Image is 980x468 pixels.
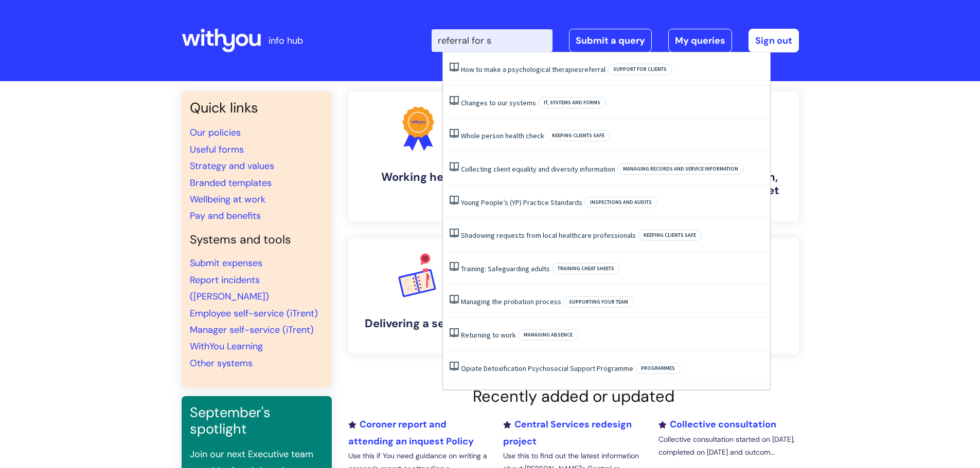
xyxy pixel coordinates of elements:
[582,65,605,74] span: referral
[190,160,274,172] a: Strategy and values
[190,233,324,247] h4: Systems and tools
[190,210,261,222] a: Pay and benefits
[658,418,776,430] a: Collective consultation
[190,177,272,189] a: Branded templates
[461,364,633,373] a: Opiate Detoxification Psychosocial Support Programme
[190,257,262,269] a: Submit expenses
[503,418,632,447] a: Central Services redesign project
[357,317,480,330] h4: Delivering a service
[635,363,681,374] span: Programmes
[461,98,536,107] a: Changes to our systems
[190,100,324,116] h3: Quick links
[190,307,318,320] a: Employee self-service (iTrent)
[461,330,516,340] a: Returning to work
[538,97,606,108] span: IT, systems and forms
[432,29,799,52] div: | -
[552,263,620,274] span: Training cheat sheets
[668,29,732,52] a: My queries
[432,29,553,52] input: Search
[190,324,314,336] a: Manager self-service (iTrent)
[563,296,634,308] span: Supporting your team
[461,264,550,273] a: Training: Safeguarding adults
[518,329,578,341] span: Managing absence
[348,387,799,406] h2: Recently added or updated
[749,29,799,52] a: Sign out
[461,231,636,240] a: Shadowing requests from local healthcare professionals
[617,163,744,175] span: Managing records and service information
[190,357,253,369] a: Other systems
[461,131,544,140] a: Whole person health check
[608,64,672,75] span: Support for clients
[190,404,324,438] h3: September's spotlight
[461,65,605,74] a: How to make a psychological therapiesreferral
[190,274,269,303] a: Report incidents ([PERSON_NAME])
[658,433,798,459] p: Collective consultation started on [DATE], completed on [DATE] and outcom...
[190,143,244,156] a: Useful forms
[569,29,652,52] a: Submit a query
[584,197,657,208] span: Inspections and audits
[461,297,561,306] a: Managing the probation process
[190,126,241,139] a: Our policies
[638,230,702,241] span: Keeping clients safe
[348,91,488,221] a: Working here
[348,418,474,447] a: Coroner report and attending an inquest Policy
[269,32,303,49] p: info hub
[348,238,488,354] a: Delivering a service
[190,193,265,205] a: Wellbeing at work
[357,171,480,184] h4: Working here
[546,130,610,141] span: Keeping clients safe
[190,340,263,352] a: WithYou Learning
[461,164,615,174] a: Collecting client equality and diversity information
[461,198,582,207] a: Young People’s (YP) Practice Standards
